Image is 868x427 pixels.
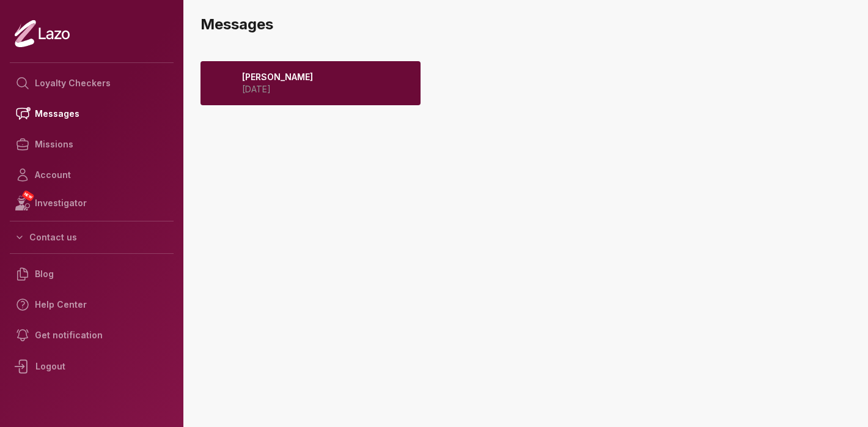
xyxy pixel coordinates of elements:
h3: Messages [200,15,858,34]
div: Logout [10,351,174,382]
a: Blog [10,259,174,289]
a: Get notification [10,320,174,351]
span: NEW [21,190,35,202]
a: Messages [10,98,174,129]
a: Help Center [10,289,174,320]
a: Missions [10,129,174,160]
button: Contact us [10,226,174,248]
p: [DATE] [242,83,313,95]
p: [PERSON_NAME] [242,71,313,83]
a: Loyalty Checkers [10,68,174,98]
a: Account [10,160,174,190]
a: NEWInvestigator [10,190,174,216]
